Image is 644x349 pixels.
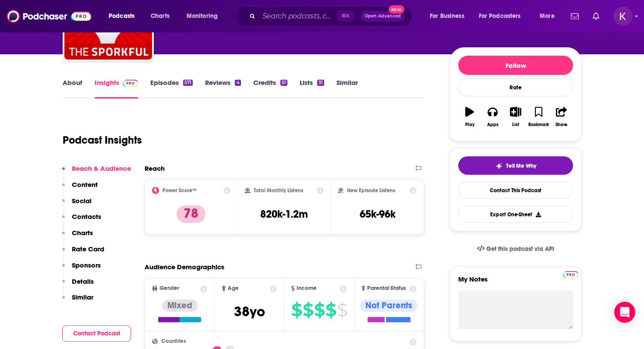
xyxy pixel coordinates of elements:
[424,9,475,23] button: open menu
[103,9,146,23] button: open menu
[337,303,347,317] span: $
[506,162,536,169] span: Tell Me Why
[473,9,534,23] button: open menu
[360,208,396,221] h3: 65k-96k
[72,293,93,301] p: Similar
[145,9,175,23] a: Charts
[479,10,521,22] span: For Podcasters
[361,11,405,21] button: Open AdvancedNew
[62,325,131,342] button: Contact Podcast
[234,303,265,320] span: 38 yo
[458,182,573,199] a: Contact This Podcast
[62,277,94,293] button: Details
[150,78,193,99] a: Episodes571
[314,303,325,317] span: $
[62,180,98,197] button: Content
[62,164,131,180] button: Reach & Audience
[326,303,336,317] span: $
[72,212,101,221] p: Contacts
[123,80,138,87] img: Podchaser Pro
[95,78,138,99] a: InsightsPodchaser Pro
[62,212,101,229] button: Contacts
[481,101,504,133] button: Apps
[527,101,550,133] button: Bookmark
[297,286,317,291] span: Income
[145,263,224,271] h2: Audience Demographics
[540,10,555,22] span: More
[243,6,421,26] div: Search podcasts, credits, & more...
[62,229,93,245] button: Charts
[62,261,101,277] button: Sponsors
[337,11,354,22] span: ⌘ K
[62,245,104,261] button: Rate Card
[300,78,324,99] a: Lists31
[259,9,337,23] input: Search podcasts, credits, & more...
[145,164,165,173] h2: Reach
[614,302,635,323] div: Open Intercom Messenger
[495,162,502,169] img: tell me why sparkle
[177,205,205,223] p: 78
[458,78,573,96] div: Rate
[151,10,170,22] span: Charts
[347,187,395,194] h2: New Episode Listens
[162,300,198,312] div: Mixed
[72,229,93,237] p: Charts
[72,164,131,173] p: Reach & Audience
[563,270,578,278] a: Pro website
[72,245,104,253] p: Rate Card
[72,261,101,269] p: Sponsors
[228,286,239,291] span: Age
[589,9,603,24] a: Show notifications dropdown
[550,101,573,133] button: Share
[163,187,197,194] h2: Power Score™
[470,238,561,260] a: Get this podcast via API
[109,10,134,22] span: Podcasts
[430,10,464,22] span: For Business
[63,78,82,99] a: About
[280,80,287,86] div: 51
[303,303,313,317] span: $
[613,7,633,26] span: Logged in as kwignall
[458,56,573,75] button: Follow
[512,122,519,127] div: List
[205,78,241,99] a: Reviews4
[62,197,92,213] button: Social
[458,101,481,133] button: Play
[72,197,92,205] p: Social
[556,122,567,127] div: Share
[253,78,287,99] a: Credits51
[187,10,218,22] span: Monitoring
[235,80,241,86] div: 4
[458,206,573,223] button: Export One-Sheet
[336,78,358,99] a: Similar
[504,101,527,133] button: List
[367,286,406,291] span: Parental Status
[458,156,573,175] button: tell me why sparkleTell Me Why
[567,9,582,24] a: Show notifications dropdown
[563,271,578,278] img: Podchaser Pro
[260,208,308,221] h3: 820k-1.2m
[360,300,418,312] div: Not Parents
[63,134,142,147] h1: Podcast Insights
[528,122,549,127] div: Bookmark
[613,7,633,26] button: Show profile menu
[465,122,474,127] div: Play
[364,14,401,18] span: Open Advanced
[534,9,566,23] button: open menu
[487,122,499,127] div: Apps
[317,80,324,86] div: 31
[486,245,554,253] span: Get this podcast via API
[254,187,303,194] h2: Total Monthly Listens
[458,275,573,290] label: My Notes
[62,293,93,309] button: Similar
[7,8,91,25] img: Podchaser - Follow, Share and Rate Podcasts
[291,303,302,317] span: $
[72,180,98,189] p: Content
[613,7,633,26] img: User Profile
[180,9,229,23] button: open menu
[159,286,179,291] span: Gender
[183,80,193,86] div: 571
[72,277,94,286] p: Details
[389,5,404,14] span: New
